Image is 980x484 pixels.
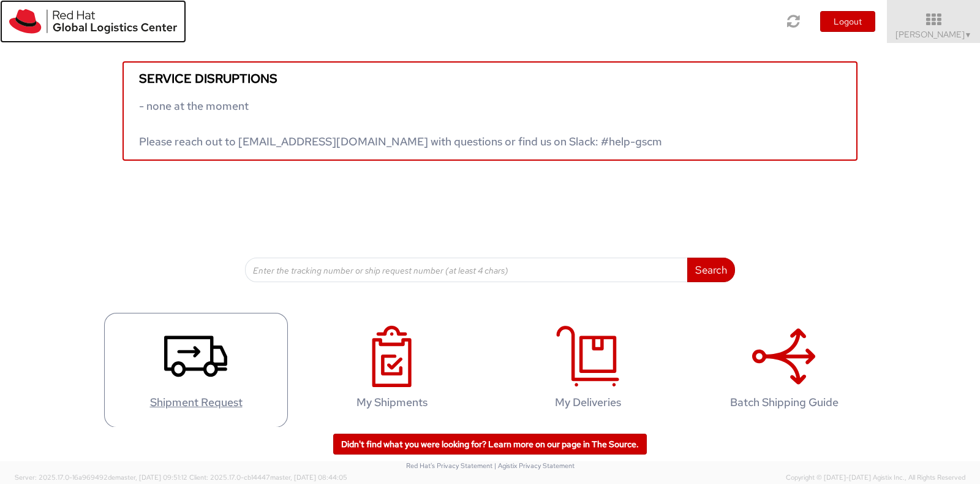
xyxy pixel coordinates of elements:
[123,61,858,161] a: Service disruptions - none at the moment Please reach out to [EMAIL_ADDRESS][DOMAIN_NAME] with qu...
[9,9,177,34] img: rh-logistics-00dfa346123c4ec078e1.svg
[115,473,187,482] span: master, [DATE] 09:51:12
[139,99,662,148] span: - none at the moment Please reach out to [EMAIL_ADDRESS][DOMAIN_NAME] with questions or find us o...
[139,72,841,85] h5: Service disruptions
[117,396,275,409] h4: Shipment Request
[300,313,484,428] a: My Shipments
[245,258,688,282] input: Enter the tracking number or ship request number (at least 4 chars)
[406,461,492,470] a: Red Hat's Privacy Statement
[494,461,575,470] a: | Agistix Privacy Statement
[687,258,735,282] button: Search
[496,313,680,428] a: My Deliveries
[965,30,972,40] span: ▼
[189,473,347,482] span: Client: 2025.17.0-cb14447
[313,396,471,409] h4: My Shipments
[895,29,972,40] span: [PERSON_NAME]
[15,473,187,482] span: Server: 2025.17.0-16a969492de
[104,313,288,428] a: Shipment Request
[270,473,347,482] span: master, [DATE] 08:44:05
[692,313,876,428] a: Batch Shipping Guide
[786,473,965,483] span: Copyright © [DATE]-[DATE] Agistix Inc., All Rights Reserved
[509,396,667,409] h4: My Deliveries
[705,396,863,409] h4: Batch Shipping Guide
[333,434,647,455] a: Didn't find what you were looking for? Learn more on our page in The Source.
[820,11,875,32] button: Logout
